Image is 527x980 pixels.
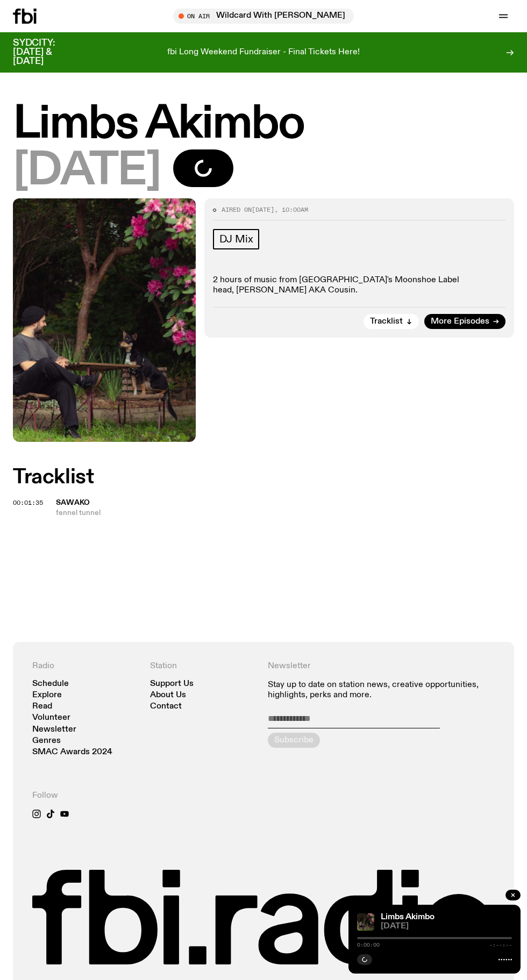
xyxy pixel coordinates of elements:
p: fbi Long Weekend Fundraiser - Final Tickets Here! [167,48,360,58]
a: About Us [150,691,186,699]
a: Explore [32,691,62,699]
a: Schedule [32,680,69,688]
a: SMAC Awards 2024 [32,748,112,756]
span: 0:00:00 [357,942,380,948]
h3: SYDCITY: [DATE] & [DATE] [13,39,82,66]
button: Subscribe [268,733,320,748]
span: [DATE] [381,922,512,931]
span: DJ Mix [219,233,253,245]
span: Tracklist [370,318,403,326]
span: sawako [56,499,90,506]
p: Stay up to date on station news, creative opportunities, highlights, perks and more. [268,680,495,700]
a: Newsletter [32,726,76,734]
button: Tracklist [364,314,419,329]
a: Limbs Akimbo [381,913,435,921]
h4: Radio [32,661,141,671]
a: Genres [32,737,61,745]
span: Aired on [222,205,252,214]
a: Read [32,703,52,711]
h4: Follow [32,791,141,801]
span: More Episodes [431,318,489,326]
h4: Newsletter [268,661,495,671]
a: Support Us [150,680,194,688]
span: fennel tunnel [56,508,514,518]
a: Volunteer [32,714,70,722]
a: DJ Mix [213,229,260,249]
span: , 10:00am [274,205,308,214]
a: Contact [150,703,182,711]
span: -:--:-- [489,942,512,948]
h4: Station [150,661,259,671]
span: [DATE] [252,205,274,214]
h2: Tracklist [13,468,514,487]
button: 00:01:35 [13,500,43,506]
span: 00:01:35 [13,498,43,507]
span: [DATE] [13,149,160,193]
a: More Episodes [424,314,505,329]
button: On AirWildcard With [PERSON_NAME] [173,9,354,24]
h1: Limbs Akimbo [13,103,514,146]
img: Jackson sits at an outdoor table, legs crossed and gazing at a black and brown dog also sitting a... [357,913,374,931]
p: 2 hours of music from [GEOGRAPHIC_DATA]'s Moonshoe Label head, [PERSON_NAME] AKA Cousin. [213,275,506,296]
